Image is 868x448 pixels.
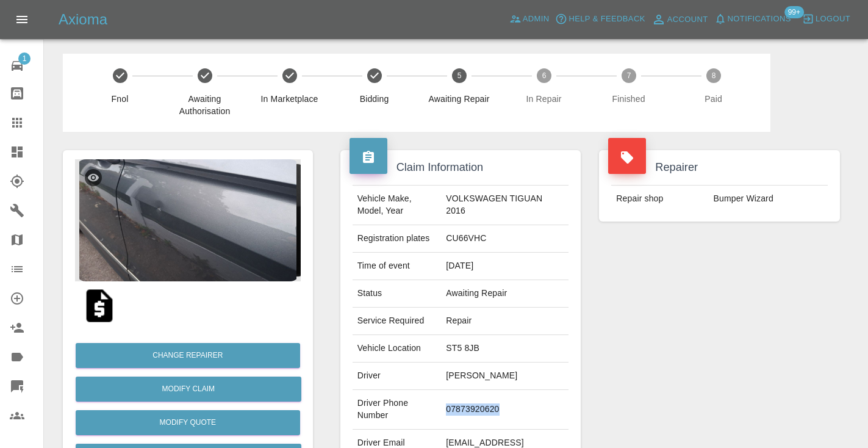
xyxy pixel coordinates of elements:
h5: Axioma [59,10,107,29]
td: Awaiting Repair [441,280,569,308]
td: Service Required [353,308,442,335]
td: VOLKSWAGEN TIGUAN 2016 [441,186,569,225]
button: Change Repairer [76,343,300,368]
span: 99+ [784,6,804,18]
span: In Marketplace [252,93,327,105]
td: Driver Phone Number [353,390,442,430]
img: 9be6ba8e-ea1c-4dbc-a2c3-cd8810d2d759 [75,159,301,281]
button: Open drawer [7,5,37,34]
td: Status [353,280,442,308]
td: [PERSON_NAME] [441,363,569,390]
span: Bidding [337,93,412,105]
text: 7 [626,71,631,80]
span: Finished [591,93,666,105]
span: Paid [676,93,751,105]
span: In Repair [506,93,581,105]
td: 07873920620 [441,390,569,430]
td: CU66VHC [441,225,569,253]
button: Notifications [711,10,794,29]
span: Fnol [82,93,157,105]
td: Driver [353,363,442,390]
span: Help & Feedback [569,12,645,26]
button: Help & Feedback [552,10,648,29]
a: Admin [506,10,553,29]
td: Vehicle Location [353,335,442,363]
text: 8 [711,71,716,80]
a: Account [648,10,711,29]
td: Registration plates [353,225,442,253]
td: Repair shop [611,186,708,212]
a: Modify Claim [76,377,301,402]
td: Repair [441,308,569,335]
span: Logout [816,12,850,26]
span: Admin [523,12,550,26]
span: Awaiting Repair [421,93,497,105]
span: Notifications [728,12,791,26]
button: Logout [799,10,853,29]
td: [DATE] [441,253,569,280]
td: Vehicle Make, Model, Year [353,186,442,225]
span: Account [667,13,708,27]
span: Awaiting Authorisation [167,93,242,117]
td: Time of event [353,253,442,280]
h4: Claim Information [350,159,572,176]
button: Modify Quote [76,410,300,435]
h4: Repairer [608,159,831,176]
td: ST5 8JB [441,335,569,363]
td: Bumper Wizard [708,186,828,212]
span: 1 [18,52,30,65]
img: qt_1Ry1FwA4aDea5wMjqNWHEXeJ [80,286,119,325]
text: 6 [542,71,546,80]
text: 5 [457,71,461,80]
